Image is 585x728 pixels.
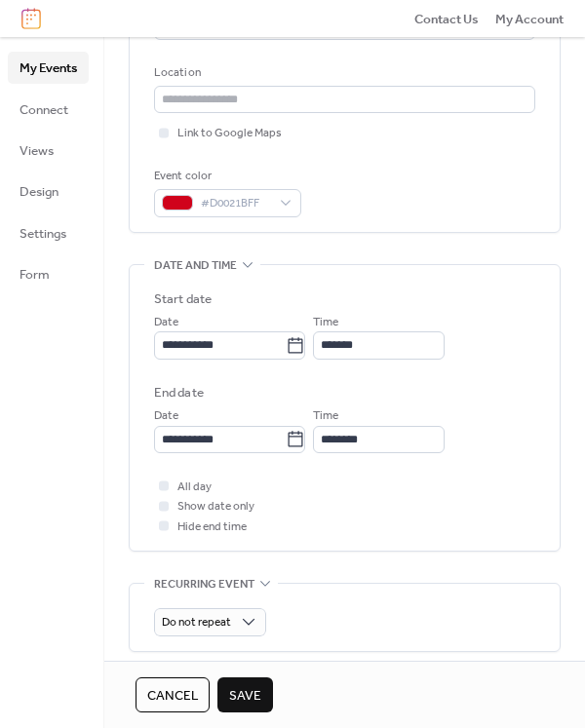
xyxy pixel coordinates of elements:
a: My Events [8,52,89,83]
span: My Account [495,10,564,29]
span: Views [19,141,54,161]
span: Link to Google Maps [177,124,282,143]
span: Date and time [154,255,237,275]
a: Connect [8,94,89,125]
a: My Account [495,9,564,28]
a: Settings [8,217,89,249]
span: Design [19,182,58,202]
span: Form [19,265,50,285]
span: Cancel [147,686,198,706]
button: Cancel [136,677,210,712]
div: Event color [154,167,297,186]
a: Form [8,258,89,289]
span: Contact Us [414,10,479,29]
span: Recurring event [154,575,254,594]
span: Do not repeat [162,611,231,633]
span: Hide end time [177,517,247,537]
div: End date [154,383,204,402]
a: Views [8,134,89,166]
span: Show date only [177,497,254,517]
span: Time [313,406,338,426]
span: All day [177,478,212,497]
a: Design [8,175,89,207]
span: Time [313,313,338,332]
button: Save [217,677,273,712]
span: Date [154,406,178,426]
div: Start date [154,289,212,309]
img: logo [21,8,41,29]
span: Save [229,686,261,706]
span: Date [154,313,178,332]
a: Contact Us [414,9,479,28]
span: Connect [19,100,68,120]
div: Location [154,63,531,83]
span: My Events [19,58,77,78]
span: #D0021BFF [201,194,270,213]
span: Settings [19,224,66,244]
